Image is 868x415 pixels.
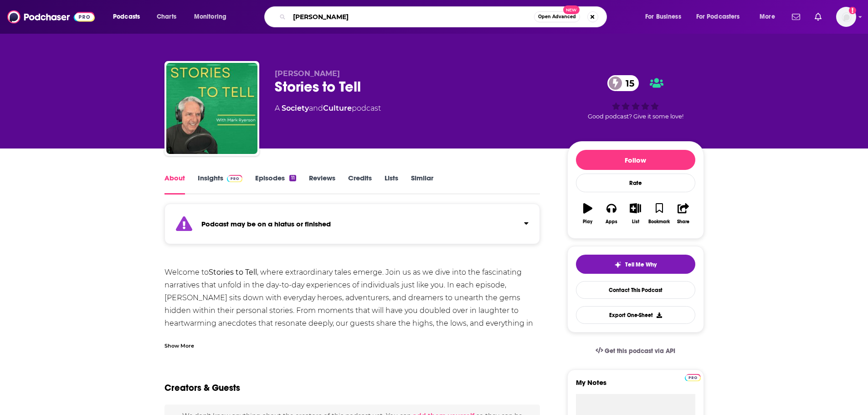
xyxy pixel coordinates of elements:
button: tell me why sparkleTell Me Why [576,255,695,274]
button: Apps [600,197,623,230]
span: New [563,5,580,14]
img: Podchaser Pro [227,175,243,182]
h2: Creators & Guests [164,382,240,394]
span: [PERSON_NAME] [275,69,340,78]
div: A podcast [275,103,381,114]
button: Export One-Sheet [576,306,695,324]
button: Bookmark [647,197,671,230]
svg: Add a profile image [849,7,856,14]
b: Stories to Tell [209,268,257,277]
span: For Business [645,10,681,23]
label: My Notes [576,378,695,394]
button: open menu [690,10,753,24]
div: Share [677,219,689,225]
button: open menu [188,10,238,24]
button: Play [576,197,600,230]
span: More [760,10,775,23]
button: Show profile menu [836,7,856,27]
a: Get this podcast via API [588,340,683,362]
a: Pro website [685,373,701,381]
a: Similar [411,174,433,195]
a: Show notifications dropdown [811,9,825,25]
span: Open Advanced [538,15,576,19]
img: tell me why sparkle [614,261,621,268]
a: Episodes11 [255,174,296,195]
a: Lists [385,174,398,195]
button: List [623,197,647,230]
section: Click to expand status details [164,209,540,244]
div: Apps [606,219,617,225]
button: open menu [107,10,152,24]
div: Search podcasts, credits, & more... [273,6,616,27]
img: Podchaser - Follow, Share and Rate Podcasts [7,8,95,26]
a: Reviews [309,174,335,195]
span: Monitoring [194,10,226,23]
span: Podcasts [113,10,140,23]
div: 11 [289,175,296,181]
span: Good podcast? Give it some love! [588,113,683,120]
a: About [164,174,185,195]
div: Rate [576,174,695,192]
strong: Podcast may be on a hiatus or finished [201,220,331,228]
button: Follow [576,150,695,170]
button: open menu [639,10,693,24]
a: Contact This Podcast [576,281,695,299]
div: 15Good podcast? Give it some love! [567,69,704,126]
div: Welcome to , where extraordinary tales emerge. Join us as we dive into the fascinating narratives... [164,266,540,394]
div: Bookmark [648,219,670,225]
div: Play [583,219,592,225]
span: 15 [616,75,639,91]
input: Search podcasts, credits, & more... [289,10,534,24]
a: Culture [323,104,352,113]
span: For Podcasters [696,10,740,23]
span: and [309,104,323,113]
a: Charts [151,10,182,24]
a: Show notifications dropdown [788,9,804,25]
button: open menu [753,10,786,24]
button: Open AdvancedNew [534,11,580,22]
a: Credits [348,174,372,195]
span: Get this podcast via API [605,347,675,355]
img: Stories to Tell [166,63,257,154]
button: Share [671,197,695,230]
img: Podchaser Pro [685,374,701,381]
span: Tell Me Why [625,261,657,268]
img: User Profile [836,7,856,27]
a: Society [282,104,309,113]
a: InsightsPodchaser Pro [198,174,243,195]
div: List [632,219,639,225]
span: Logged in as MTriantPPC [836,7,856,27]
a: 15 [607,75,639,91]
span: Charts [157,10,176,23]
